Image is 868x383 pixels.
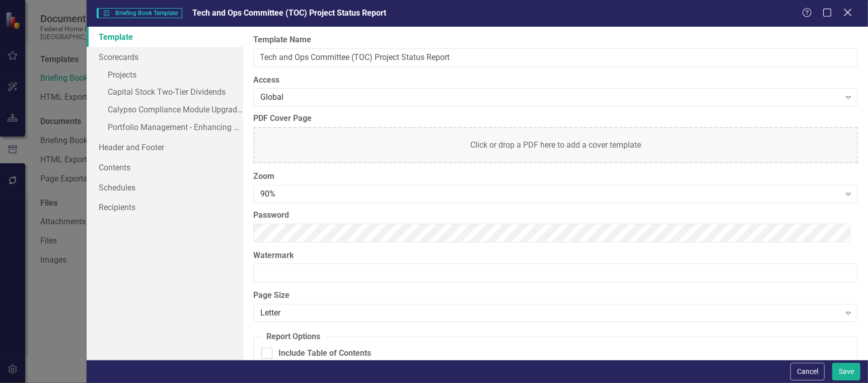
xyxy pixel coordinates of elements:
button: Save [832,363,860,380]
a: Calypso Compliance Module Upgrade (from ERS) [87,102,243,119]
span: Briefing Book Template [97,8,182,18]
legend: Report Options [261,331,325,343]
a: Portfolio Management - Enhancing Revenue Streams (Buy/Sell) [87,119,243,137]
label: PDF Cover Page [253,113,858,124]
button: Cancel [790,363,825,380]
div: Letter [260,307,840,319]
a: Capital Stock Two-Tier Dividends [87,84,243,102]
label: Page Size [253,290,858,301]
div: Click or drop a PDF here to add a cover template [253,127,858,163]
div: Global [260,92,840,103]
label: Password [253,210,858,221]
label: Watermark [253,250,858,262]
a: Template [87,27,243,47]
a: Contents [87,157,243,177]
label: Zoom [253,171,858,182]
label: Template Name [253,34,858,46]
a: Scorecards [87,47,243,67]
div: Include Table of Contents [278,348,371,359]
a: Recipients [87,197,243,217]
a: Projects [87,67,243,85]
a: Header and Footer [87,137,243,157]
a: Schedules [87,177,243,198]
span: Tech and Ops Committee (TOC) Project Status Report [192,8,386,18]
label: Access [253,75,858,86]
div: 90% [260,188,840,200]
